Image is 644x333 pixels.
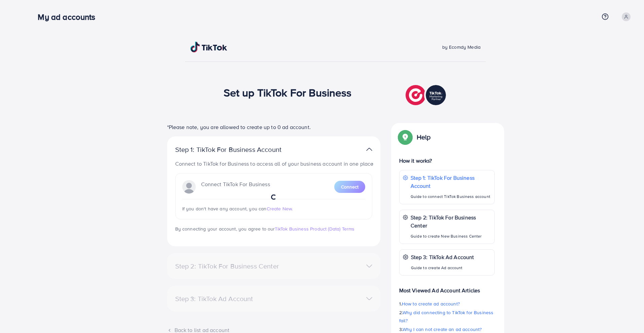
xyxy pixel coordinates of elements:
[417,133,431,141] p: Help
[399,309,494,324] span: Why did connecting to TikTok for Business fail?
[411,213,491,230] p: Step 2: TikTok For Business Center
[411,232,491,240] p: Guide to create New Business Center
[167,123,380,131] p: *Please note, you are allowed to create up to 0 ad account.
[399,157,495,165] p: How it works?
[411,193,491,201] p: Guide to connect TikTok Business account
[175,145,303,154] p: Step 1: TikTok For Business Account
[224,86,352,99] h1: Set up TikTok For Business
[411,253,474,261] p: Step 3: TikTok Ad Account
[399,281,495,294] p: Most Viewed Ad Account Articles
[190,42,227,52] img: TikTok
[399,308,495,325] p: 2.
[366,144,372,154] img: TikTok partner
[403,326,482,333] span: Why I can not create an ad account?
[411,264,474,272] p: Guide to create Ad account
[402,300,460,307] span: How to create ad account?
[442,44,481,50] span: by Ecomdy Media
[38,12,101,22] h3: My ad accounts
[411,174,491,190] p: Step 1: TikTok For Business Account
[406,83,448,107] img: TikTok partner
[399,300,495,308] p: 1.
[399,131,411,143] img: Popup guide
